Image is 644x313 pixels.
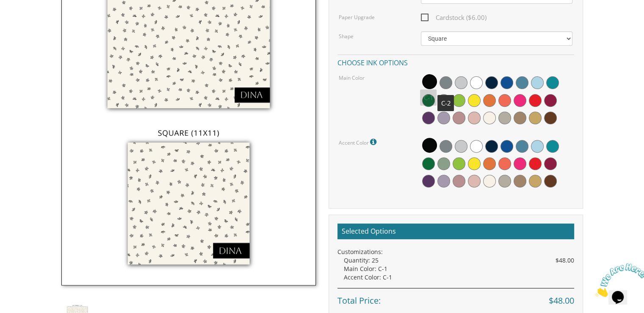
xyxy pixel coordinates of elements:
span: Cardstock ($6.00) [421,12,486,23]
label: Shape [339,33,354,40]
div: Accent Color: C-1 [344,273,574,282]
div: Quantity: 25 [344,256,574,265]
iframe: chat widget [591,260,644,300]
h4: Choose ink options [337,54,574,69]
span: $48.00 [556,256,574,265]
h2: Selected Options [337,224,574,240]
img: Chat attention grabber [3,3,56,37]
label: Paper Upgrade [339,14,375,21]
label: Main Color [339,74,365,81]
span: $48.00 [549,295,574,307]
div: Main Color: C-1 [344,265,574,273]
div: Customizations: [337,248,574,256]
label: Accent Color [339,137,379,148]
div: Total Price: [337,288,574,307]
